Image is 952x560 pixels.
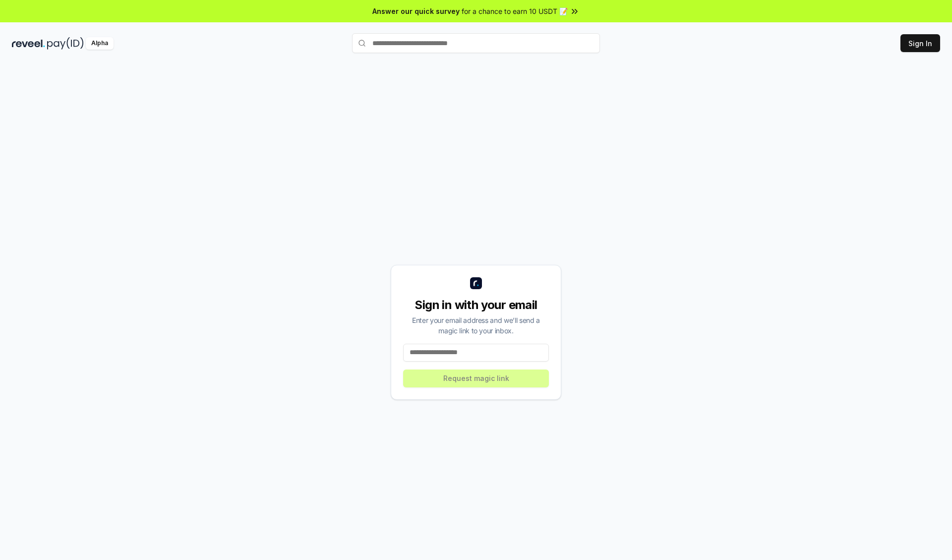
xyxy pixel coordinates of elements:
img: reveel_dark [12,37,45,50]
img: logo_small [470,277,482,289]
span: for a chance to earn 10 USDT 📝 [462,6,568,16]
div: Sign in with your email [403,297,549,313]
img: pay_id [47,37,84,50]
span: Answer our quick survey [372,6,460,16]
div: Alpha [86,37,114,50]
button: Sign In [900,34,940,52]
div: Enter your email address and we’ll send a magic link to your inbox. [403,315,549,336]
